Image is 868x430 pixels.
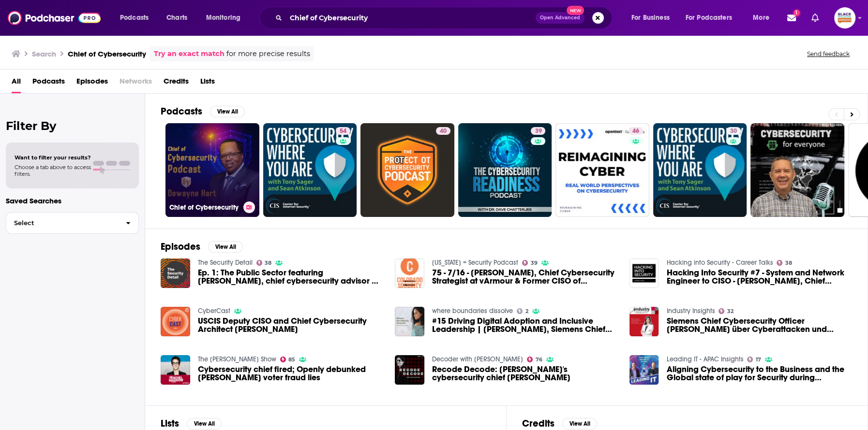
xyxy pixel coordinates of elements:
[730,127,737,136] span: 30
[631,11,670,25] span: For Business
[436,127,450,135] a: 40
[286,10,536,26] input: Search podcasts, credits, & more...
[629,258,659,288] img: Hacking Into Security #7 - System and Network Engineer to CISO - Abbas Kudrati, Chief Cybersecuri...
[6,212,139,234] button: Select
[169,203,239,212] h3: Chief of Cybersecurity
[834,7,855,29] button: Show profile menu
[653,123,747,217] a: 30
[198,317,384,333] a: USCIS Deputy CISO and Chief Cybersecurity Architect Adrian Monza
[199,10,253,26] button: open menu
[747,357,761,362] a: 17
[161,307,190,336] img: USCIS Deputy CISO and Chief Cybersecurity Architect Adrian Monza
[432,269,618,285] span: 75 - 7/16 - [PERSON_NAME], Chief Cybersecurity Strategist at vArmour & Former CISO of [US_STATE]
[269,7,621,29] div: Search podcasts, credits, & more...
[432,307,513,315] a: where boundaries dissolve
[198,269,384,285] span: Ep. 1: The Public Sector featuring [PERSON_NAME], chief cybersecurity advisor at Splunk
[666,269,852,285] a: Hacking Into Security #7 - System and Network Engineer to CISO - Abbas Kudrati, Chief Cybersecuri...
[12,73,21,93] a: All
[15,164,91,177] span: Choose a tab above to access filters.
[15,154,91,161] span: Want to filter your results?
[679,10,746,26] button: open menu
[783,10,800,26] a: Show notifications dropdown
[522,417,554,430] h2: Credits
[210,106,245,117] button: View All
[265,261,271,265] span: 38
[200,73,215,93] span: Lists
[68,49,146,58] h3: Chief of Cybersecurity
[395,258,424,288] a: 75 - 7/16 - Mark Weatherford, Chief Cybersecurity Strategist at vArmour & Former CISO of Colorado
[808,10,823,26] a: Show notifications dropdown
[777,260,792,266] a: 38
[120,73,152,93] span: Networks
[629,355,659,385] img: Aligning Cybersecurity to the Business and the Global state of play for Security during COVID-19 ...
[793,10,800,16] span: 1
[666,355,743,363] a: Leading IT - APAC Insights
[686,11,732,25] span: For Podcasters
[340,127,346,136] span: 54
[256,260,272,266] a: 38
[161,241,200,253] h2: Episodes
[32,73,65,93] a: Podcasts
[198,355,276,363] a: The Rachel Maddow Show
[161,417,179,430] h2: Lists
[666,269,852,285] span: Hacking Into Security #7 - System and Network Engineer to CISO - [PERSON_NAME], Chief Cybersecuri...
[432,269,618,285] a: 75 - 7/16 - Mark Weatherford, Chief Cybersecurity Strategist at vArmour & Former CISO of Colorado
[263,123,357,217] a: 54
[540,15,580,20] span: Open Advanced
[432,355,523,363] a: Decoder with Nilay Patel
[198,269,384,285] a: Ep. 1: The Public Sector featuring Paul Kurtz, chief cybersecurity advisor at Splunk
[522,260,538,266] a: 39
[161,258,190,288] a: Ep. 1: The Public Sector featuring Paul Kurtz, chief cybersecurity advisor at Splunk
[6,220,118,226] span: Select
[164,73,189,93] span: Credits
[666,258,773,267] a: Hacking into Security - Career Talks
[6,196,139,205] p: Saved Searches
[161,105,202,117] h2: Podcasts
[6,119,139,133] h2: Filter By
[432,258,518,267] a: Colorado = Security Podcast
[555,123,649,217] a: 46
[113,10,161,26] button: open menu
[76,73,108,93] span: Episodes
[629,307,659,336] img: Siemens Chief Cybersecurity Officer Natalia Oropeza über Cyberattacken und Diversity in der Indus...
[517,308,528,314] a: 2
[161,241,243,253] a: EpisodesView All
[8,9,101,27] img: Podchaser - Follow, Share and Rate Podcasts
[166,11,187,25] span: Charts
[154,48,224,59] a: Try an exact match
[625,10,682,26] button: open menu
[804,50,853,58] button: Send feedback
[288,358,295,362] span: 85
[395,307,424,336] img: #15 Driving Digital Adoption and Inclusive Leadership | Natalia Oropeza, Siemens Chief Cybersecur...
[531,127,545,135] a: 39
[536,358,542,362] span: 76
[726,127,741,135] a: 30
[395,355,424,385] a: Recode Decode: Obama's cybersecurity chief Michael Daniel
[187,418,222,430] button: View All
[536,12,584,24] button: Open AdvancedNew
[785,261,792,265] span: 38
[120,11,149,25] span: Podcasts
[567,6,584,15] span: New
[727,309,733,314] span: 32
[753,11,769,25] span: More
[198,317,384,333] span: USCIS Deputy CISO and Chief Cybersecurity Architect [PERSON_NAME]
[432,317,618,333] a: #15 Driving Digital Adoption and Inclusive Leadership | Natalia Oropeza, Siemens Chief Cybersecur...
[208,241,243,253] button: View All
[527,357,542,362] a: 76
[522,417,597,430] a: CreditsView All
[718,308,733,314] a: 32
[336,127,350,135] a: 54
[746,10,781,26] button: open menu
[666,317,852,333] a: Siemens Chief Cybersecurity Officer Natalia Oropeza über Cyberattacken und Diversity in der Indus...
[432,365,618,382] span: Recode Decode: [PERSON_NAME]'s cybersecurity chief [PERSON_NAME]
[32,49,56,58] h3: Search
[280,357,296,362] a: 85
[666,365,852,382] span: Aligning Cybersecurity to the Business and the Global state of play for Security during [MEDICAL_...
